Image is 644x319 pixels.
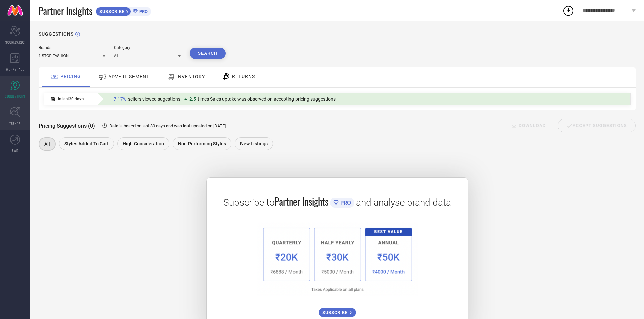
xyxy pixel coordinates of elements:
[39,45,106,50] div: Brands
[109,123,227,128] span: Data is based on last 30 days and was last updated on [DATE] .
[275,194,328,208] span: Partner Insights
[39,4,92,18] span: Partner Insights
[64,141,109,146] span: Styles Added To Cart
[223,197,275,208] span: Subscribe to
[39,123,95,129] span: Pricing Suggestions (0)
[240,141,268,146] span: New Listings
[39,31,74,37] h1: SUGGESTIONS
[60,74,81,79] span: PRICING
[176,74,205,79] span: INVENTORY
[114,45,181,50] div: Category
[12,148,18,153] span: FWD
[114,96,126,102] span: 7.17%
[9,121,21,126] span: TRENDS
[5,94,25,99] span: SUGGESTIONS
[356,197,451,208] span: and analyse brand data
[5,39,25,45] span: SCORECARDS
[198,96,336,102] span: times Sales uptake was observed on accepting pricing suggestions
[96,5,151,16] a: SUBSCRIBEPRO
[44,141,50,147] span: All
[558,119,636,132] div: Accept Suggestions
[108,74,149,79] span: ADVERTISEMENT
[319,303,356,317] a: SUBSCRIBE
[178,141,226,146] span: Non Performing Styles
[6,67,24,72] span: WORKSPACE
[190,48,226,59] button: Search
[562,5,574,17] div: Open download list
[232,74,255,79] span: RETURNS
[96,9,126,14] span: SUBSCRIBE
[123,141,164,146] span: High Consideration
[138,9,148,14] span: PRO
[58,97,84,101] span: In last 30 days
[110,95,339,103] div: Percentage of sellers who have viewed suggestions for the current Insight Type
[339,200,351,206] span: PRO
[189,96,196,102] span: 2.5
[128,96,182,102] span: sellers viewed sugestions |
[322,310,350,315] span: SUBSCRIBE
[257,222,418,296] img: 1a6fb96cb29458d7132d4e38d36bc9c7.png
